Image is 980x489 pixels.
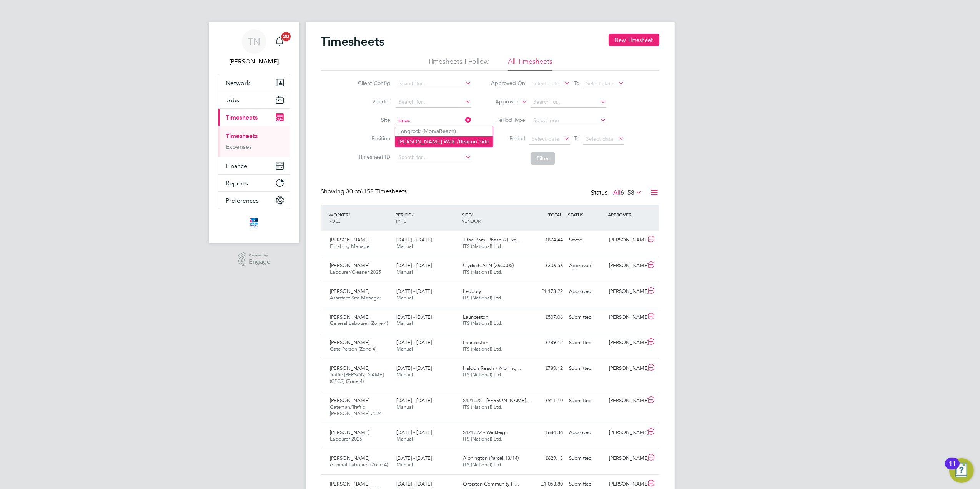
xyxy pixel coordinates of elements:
div: [PERSON_NAME] [606,452,646,465]
span: General Labourer (Zone 4) [330,461,388,468]
div: PERIOD [393,208,460,228]
div: Submitted [566,452,606,465]
span: [DATE] - [DATE] [396,262,432,269]
li: Longrock (Morva h) [395,126,493,136]
img: itsconstruction-logo-retina.png [248,217,259,229]
span: / [471,211,473,218]
div: 11 [949,464,956,474]
span: Manual [396,294,413,301]
span: [DATE] - [DATE] [396,236,432,243]
span: Clydach ALN (26CC05) [463,262,514,269]
div: £789.12 [526,336,566,349]
button: Open Resource Center, 11 new notifications [949,458,974,483]
span: [PERSON_NAME] [330,481,370,487]
span: ITS (National) Ltd. [463,346,502,352]
span: [PERSON_NAME] [330,314,370,320]
div: [PERSON_NAME] [606,336,646,349]
span: Manual [396,404,413,410]
button: Reports [218,175,290,191]
div: £507.06 [526,311,566,324]
span: [PERSON_NAME] [330,365,370,371]
span: ITS (National) Ltd. [463,320,502,326]
input: Search for... [396,115,471,126]
span: ITS (National) Ltd. [463,404,502,410]
span: Launceston [463,314,488,320]
div: £684.36 [526,426,566,439]
span: Tom Newton [218,57,290,66]
span: Traffic [PERSON_NAME] (CPCS) (Zone 4) [330,371,384,384]
span: Network [226,79,250,86]
span: [DATE] - [DATE] [396,339,432,346]
button: Filter [531,152,555,165]
span: [PERSON_NAME] [330,288,370,294]
span: 6158 [621,189,635,196]
div: [PERSON_NAME] [606,362,646,375]
label: Site [356,116,390,123]
span: ITS (National) Ltd. [463,371,502,378]
span: TYPE [395,218,406,224]
span: To [572,133,582,143]
a: Timesheets [226,132,258,140]
div: [PERSON_NAME] [606,311,646,324]
span: 30 of [346,188,360,195]
span: Assistant Site Manager [330,294,381,301]
span: [DATE] - [DATE] [396,481,432,487]
div: Saved [566,234,606,246]
span: [DATE] - [DATE] [396,288,432,294]
label: Vendor [356,98,390,105]
label: Approver [484,98,519,106]
label: Client Config [356,80,390,86]
button: New Timesheet [609,34,659,46]
button: Preferences [218,192,290,209]
span: [DATE] - [DATE] [396,314,432,320]
span: Manual [396,436,413,442]
span: Orbiston Community H… [463,481,519,487]
span: ITS (National) Ltd. [463,436,502,442]
label: All [614,189,642,196]
span: TN [248,37,260,47]
div: Submitted [566,311,606,324]
span: General Labourer (Zone 4) [330,320,388,326]
span: [DATE] - [DATE] [396,429,432,436]
span: Tithe Barn, Phase 6 (Exe… [463,236,521,243]
label: Timesheet ID [356,153,390,160]
div: STATUS [566,208,606,221]
div: SITE [460,208,526,228]
div: £306.56 [526,259,566,272]
span: 20 [281,32,291,41]
b: Beac [439,128,452,135]
div: [PERSON_NAME] [606,259,646,272]
span: Haldon Reach / Alphing… [463,365,521,371]
div: [PERSON_NAME] [606,234,646,246]
span: [DATE] - [DATE] [396,365,432,371]
div: Approved [566,259,606,272]
span: VENDOR [462,218,481,224]
span: [PERSON_NAME] [330,429,370,436]
a: Expenses [226,143,252,150]
div: Status [591,188,644,198]
div: [PERSON_NAME] [606,426,646,439]
span: Gateman/Traffic [PERSON_NAME] 2024 [330,404,382,417]
label: Period Type [491,116,525,123]
span: S421025 - [PERSON_NAME]… [463,397,531,404]
div: Showing [321,188,409,196]
span: / [412,211,413,218]
div: Approved [566,285,606,298]
span: ITS (National) Ltd. [463,269,502,275]
span: Select date [532,80,559,87]
label: Position [356,135,390,142]
a: Powered byEngage [238,252,270,267]
input: Search for... [396,152,471,163]
div: Submitted [566,362,606,375]
div: Submitted [566,336,606,349]
span: Powered by [249,252,270,259]
div: [PERSON_NAME] [606,285,646,298]
div: Timesheets [218,126,290,157]
span: Gate Person (Zone 4) [330,346,377,352]
a: TN[PERSON_NAME] [218,29,290,66]
span: [PERSON_NAME] [330,236,370,243]
span: Manual [396,346,413,352]
span: Manual [396,320,413,326]
span: Manual [396,461,413,468]
nav: Main navigation [209,22,299,243]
